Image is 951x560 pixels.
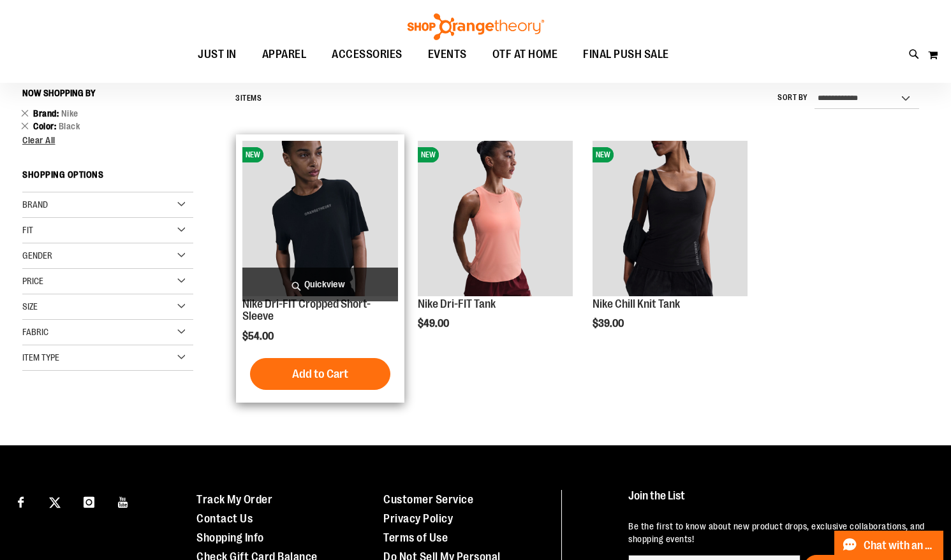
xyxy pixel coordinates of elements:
span: Brand [22,199,48,210]
div: product [586,134,754,362]
a: Clear All [22,136,193,145]
p: Be the first to know about new product drops, exclusive collaborations, and shopping events! [628,520,926,545]
span: Add to Cart [292,367,348,381]
div: product [236,134,404,403]
a: Privacy Policy [383,512,453,525]
a: Nike Dri-FIT Tank [418,298,496,310]
label: Sort By [778,92,808,103]
a: Quickview [242,268,397,301]
a: JUST IN [185,40,249,69]
button: Now Shopping by [22,82,102,104]
span: ACCESSORIES [332,40,402,69]
a: ACCESSORIES [319,40,415,69]
a: Contact Us [196,512,253,525]
span: Clear All [22,135,55,145]
h4: Join the List [628,490,926,513]
span: JUST IN [198,40,237,69]
a: Nike Chill Knit Tank [593,298,680,310]
span: Brand [33,108,61,118]
span: Fit [22,225,33,235]
h2: Items [235,89,262,108]
a: Nike Dri-FIT TankNEWNEW [418,141,573,298]
span: $39.00 [593,318,626,329]
a: APPAREL [249,40,320,69]
span: OTF AT HOME [492,40,558,69]
span: EVENTS [428,40,467,69]
a: Shopping Info [196,531,264,544]
button: Add to Cart [250,358,390,390]
span: Black [59,121,80,131]
img: Nike Chill Knit Tank [593,141,748,296]
img: Nike Dri-FIT Tank [418,141,573,296]
a: Visit our X page [44,490,66,512]
a: EVENTS [415,40,480,69]
span: Color [33,121,59,131]
a: Visit our Instagram page [78,490,100,512]
span: Chat with an Expert [864,540,936,552]
img: Nike Dri-FIT Cropped Short-Sleeve [242,141,397,296]
span: Nike [61,108,78,118]
a: Customer Service [383,493,473,506]
button: Chat with an Expert [834,531,944,560]
a: FINAL PUSH SALE [570,40,682,69]
a: Nike Dri-FIT Cropped Short-Sleeve [242,298,371,323]
span: Gender [22,250,52,261]
span: FINAL PUSH SALE [583,40,669,69]
a: Visit our Youtube page [112,490,135,512]
a: Nike Dri-FIT Cropped Short-SleeveNEWNEW [242,141,397,298]
span: APPAREL [262,40,307,69]
span: $54.00 [242,331,276,342]
a: Track My Order [196,493,272,506]
span: 3 [235,94,240,103]
span: Item Type [22,352,59,363]
span: $49.00 [418,318,451,329]
span: Price [22,276,43,286]
a: Visit our Facebook page [10,490,32,512]
span: NEW [418,147,439,162]
a: OTF AT HOME [480,40,571,69]
span: NEW [242,147,263,162]
img: Twitter [49,497,61,508]
a: Nike Chill Knit TankNEWNEW [593,141,748,298]
span: Size [22,301,38,312]
span: NEW [593,147,614,162]
div: product [411,134,579,362]
strong: Shopping Options [22,164,193,192]
img: Shop Orangetheory [406,13,546,40]
a: Terms of Use [383,531,448,544]
span: Fabric [22,327,48,337]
